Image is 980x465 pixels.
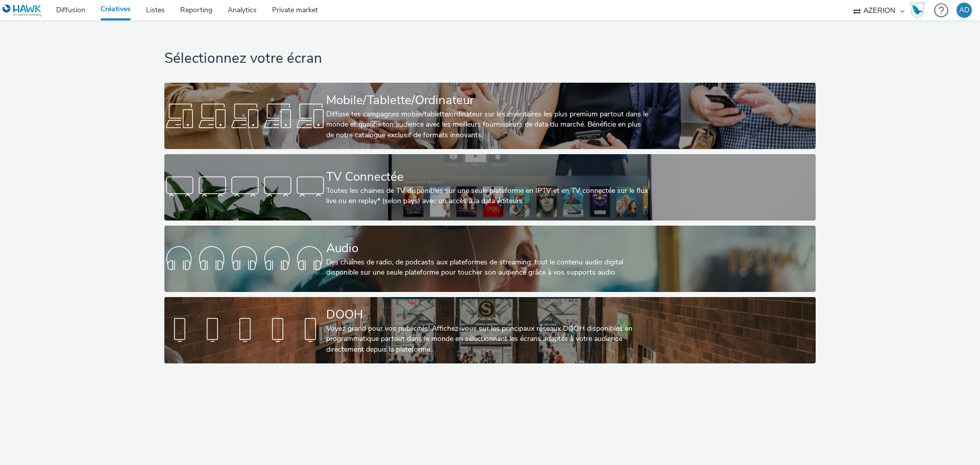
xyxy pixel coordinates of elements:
[910,2,929,18] a: Hawk Academy
[164,83,815,149] a: Mobile/Tablette/OrdinateurDiffuse tes campagnes mobile/tablette/ordinateur sur les inventaires le...
[326,324,650,355] div: Voyez grand pour vos publicités! Affichez-vous sur les principaux réseaux DOOH disponibles en pro...
[164,226,815,292] a: AudioDes chaînes de radio, de podcasts aux plateformes de streaming: tout le contenu audio digita...
[326,239,650,257] div: Audio
[326,109,650,140] div: Diffuse tes campagnes mobile/tablette/ordinateur sur les inventaires les plus premium partout dan...
[326,306,650,324] div: DOOH
[164,49,815,68] h1: Sélectionnez votre écran
[326,186,650,207] div: Toutes les chaines de TV disponibles sur une seule plateforme en IPTV et en TV connectée sur le f...
[910,2,925,18] img: Hawk Academy
[164,297,815,363] a: DOOHVoyez grand pour vos publicités! Affichez-vous sur les principaux réseaux DOOH disponibles en...
[164,154,815,221] a: TV ConnectéeToutes les chaines de TV disponibles sur une seule plateforme en IPTV et en TV connec...
[3,4,42,17] img: undefined Logo
[326,91,650,109] div: Mobile/Tablette/Ordinateur
[326,168,650,186] div: TV Connectée
[959,3,969,18] div: AD
[326,257,650,278] div: Des chaînes de radio, de podcasts aux plateformes de streaming: tout le contenu audio digital dis...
